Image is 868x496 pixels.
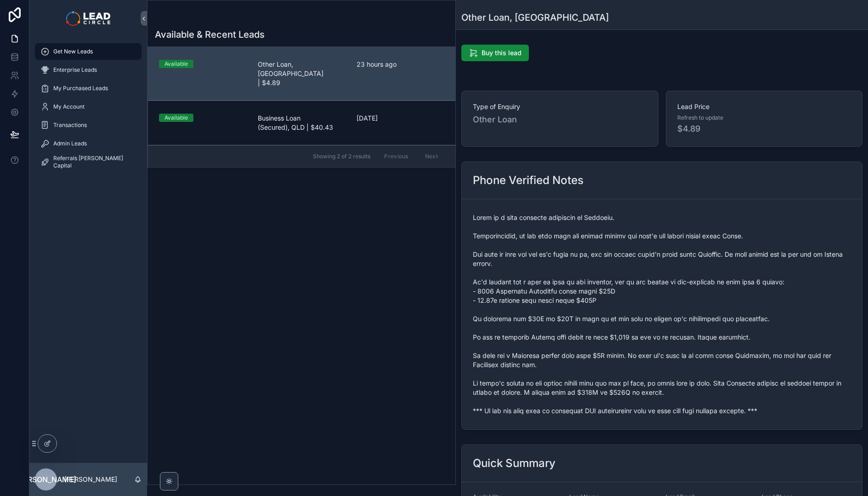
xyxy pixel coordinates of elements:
[53,121,87,129] span: Transactions
[165,60,188,68] div: Available
[677,114,723,121] span: Refresh to update
[258,114,346,132] span: Business Loan (Secured), QLD | $40.43
[473,173,584,188] h2: Phone Verified Notes
[53,85,108,92] span: My Purchased Leads
[313,153,370,160] span: Showing 2 of 2 results
[53,140,87,147] span: Admin Leads
[473,102,647,111] span: Type of Enquiry
[461,45,529,61] button: Buy this lead
[53,155,132,169] span: Referrals [PERSON_NAME] Capital
[357,60,444,69] span: 23 hours ago
[148,47,455,100] a: AvailableOther Loan, [GEOGRAPHIC_DATA] | $4.8923 hours ago
[473,456,556,471] h2: Quick Summary
[155,28,265,41] h1: Available & Recent Leads
[35,62,142,78] a: Enterprise Leads
[258,60,346,87] span: Other Loan, [GEOGRAPHIC_DATA] | $4.89
[35,98,142,115] a: My Account
[473,113,647,126] span: Other Loan
[677,102,851,111] span: Lead Price
[473,213,851,415] span: Lorem ip d sita consecte adipiscin el Seddoeiu. Temporincidid, ut lab etdo magn ali enimad minimv...
[35,80,142,97] a: My Purchased Leads
[35,43,142,60] a: Get New Leads
[35,154,142,170] a: Referrals [PERSON_NAME] Capital
[482,48,522,58] span: Buy this lead
[66,11,110,26] img: App logo
[148,100,455,145] a: AvailableBusiness Loan (Secured), QLD | $40.43[DATE]
[53,66,97,74] span: Enterprise Leads
[35,135,142,152] a: Admin Leads
[461,11,609,24] h1: Other Loan, [GEOGRAPHIC_DATA]
[677,122,851,135] span: $4.89
[16,474,76,485] span: [PERSON_NAME]
[29,37,147,182] div: scrollable content
[165,114,188,122] div: Available
[53,48,93,55] span: Get New Leads
[64,475,117,484] p: [PERSON_NAME]
[357,114,444,123] span: [DATE]
[35,117,142,133] a: Transactions
[53,103,85,110] span: My Account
